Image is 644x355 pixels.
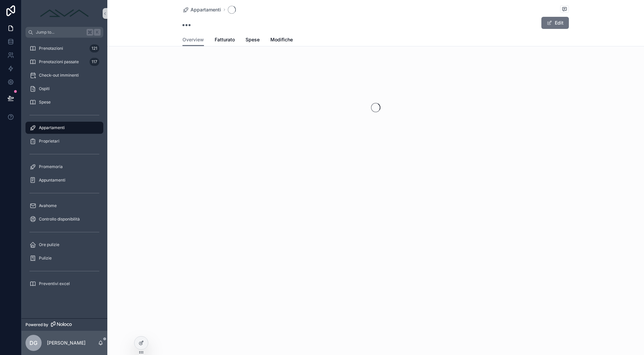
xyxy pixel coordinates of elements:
span: Check-out imminenti [39,73,79,78]
a: Controllo disponibilità [25,213,103,225]
a: Appartamenti [25,122,103,134]
span: Spese [39,100,51,105]
span: Pulizie [39,255,52,261]
button: Edit [541,17,569,29]
span: Preventivi excel [39,281,70,286]
a: Modifiche [270,34,293,47]
a: Avahome [25,200,103,212]
span: Controllo disponibilità [39,216,80,222]
a: Proprietari [25,135,103,147]
button: Jump to...K [25,27,103,38]
div: 117 [90,58,99,66]
span: DG [30,339,38,347]
a: Prenotazioni passate117 [25,56,103,68]
span: Powered by [25,322,48,327]
span: Fatturato [215,36,235,43]
span: Prenotazioni [39,46,63,51]
span: Promemoria [39,164,63,169]
span: Appartamenti [39,125,65,130]
a: Overview [182,34,204,46]
span: K [95,30,100,35]
span: Ore pulizie [39,242,59,247]
a: Appartamenti [182,6,221,13]
span: Modifiche [270,36,293,43]
span: Jump to... [36,30,84,35]
span: Appuntamenti [39,177,65,183]
span: Prenotazioni passate [39,59,79,65]
a: Fatturato [215,34,235,47]
a: Appuntamenti [25,174,103,186]
span: Ospiti [39,86,50,91]
a: Prenotazioni121 [25,42,103,54]
p: [PERSON_NAME] [47,340,86,346]
a: Powered by [21,318,107,331]
a: Pulizie [25,252,103,264]
div: scrollable content [21,38,107,299]
a: Spese [246,34,260,47]
span: Avahome [39,203,57,208]
a: Ospiti [25,83,103,95]
img: App logo [38,8,91,19]
a: Ore pulizie [25,239,103,251]
a: Spese [25,96,103,108]
span: Appartamenti [191,6,221,13]
a: Preventivi excel [25,278,103,290]
span: Proprietari [39,139,59,144]
span: Spese [246,36,260,43]
a: Promemoria [25,161,103,173]
div: 121 [90,44,99,52]
span: Overview [182,36,204,43]
a: Check-out imminenti [25,69,103,81]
